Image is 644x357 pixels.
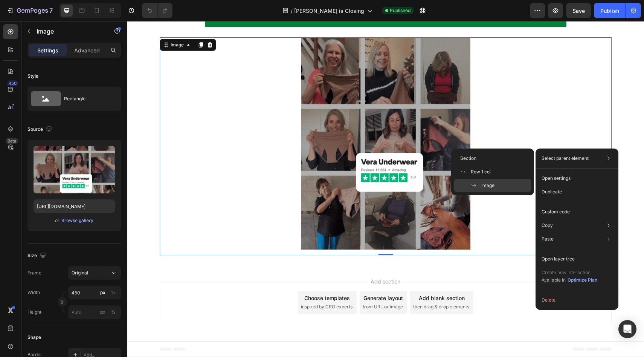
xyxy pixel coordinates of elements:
[568,277,597,283] div: Optimize Plan
[539,293,615,307] button: Delete
[542,155,589,162] p: Select parent element
[27,73,38,80] div: Style
[27,124,53,135] div: Source
[111,309,116,316] div: %
[61,217,94,224] button: Browse gallery
[127,21,644,357] iframe: Design area
[237,273,276,281] div: Generate layout
[37,46,58,54] p: Settings
[98,308,107,317] button: %
[567,276,598,284] button: Optimize Plan
[109,308,118,317] button: px
[68,305,121,319] input: px%
[291,7,293,15] span: /
[177,273,223,281] div: Choose templates
[594,3,626,18] button: Publish
[618,320,636,338] div: Open Intercom Messenger
[471,169,491,175] span: Row 1 col
[294,7,364,15] span: [PERSON_NAME] is Closing
[390,7,411,14] span: Published
[241,256,276,264] span: Add section
[100,309,105,316] div: px
[109,288,118,297] button: px
[27,334,41,341] div: Shape
[98,288,107,297] button: %
[542,208,570,215] p: Custom code
[55,216,60,225] span: or
[27,289,40,296] label: Width
[34,199,115,213] input: https://example.com/image.jpg
[74,46,100,54] p: Advanced
[542,188,562,195] p: Duplicate
[460,155,476,162] span: Section
[566,3,591,18] button: Save
[64,90,110,107] div: Rectangle
[600,7,619,15] div: Publish
[34,146,115,193] img: preview-image
[542,269,598,276] p: Create new interaction
[68,286,121,299] input: px%
[286,282,342,289] span: then drag & drop elements
[27,309,41,316] label: Height
[111,289,116,296] div: %
[100,289,105,296] div: px
[542,222,553,229] p: Copy
[481,182,494,189] span: Image
[236,282,276,289] span: from URL or image
[72,270,88,276] span: Original
[542,175,571,182] p: Open settings
[49,6,53,15] p: 7
[142,3,172,18] div: Undo/Redo
[542,256,575,262] p: Open layer tree
[7,80,18,86] div: 450
[27,251,47,261] div: Size
[37,27,101,36] p: Image
[174,282,226,289] span: inspired by CRO experts
[542,277,566,283] span: Available in
[292,273,338,281] div: Add blank section
[542,236,554,242] p: Paste
[6,138,18,144] div: Beta
[572,8,585,14] span: Save
[68,266,121,280] button: Original
[61,217,93,224] div: Browse gallery
[27,270,41,276] label: Frame
[3,3,56,18] button: 7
